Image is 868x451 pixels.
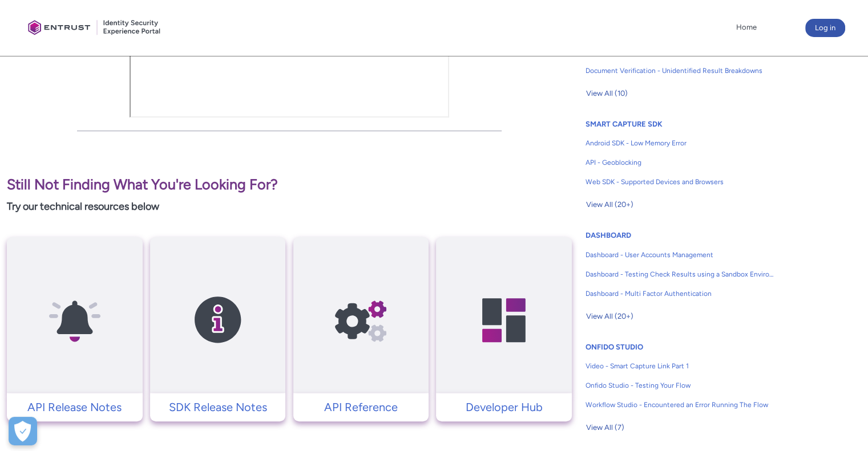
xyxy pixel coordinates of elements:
p: API Reference [299,399,423,416]
a: SMART CAPTURE SDK [586,120,663,128]
span: View All (10) [586,85,628,102]
a: Video - Smart Capture Link Part 1 [586,356,775,376]
p: API Release Notes [13,399,137,416]
a: API - Geoblocking [586,153,775,172]
p: SDK Release Notes [156,399,280,416]
span: Android SDK - Low Memory Error [586,138,775,148]
a: Dashboard - Testing Check Results using a Sandbox Environment [586,265,775,284]
a: Android SDK - Low Memory Error [586,133,775,153]
span: Dashboard - User Accounts Management [586,250,775,260]
button: View All (20+) [586,307,634,326]
a: API Reference [293,399,429,416]
p: Try our technical resources below [7,199,572,214]
span: Dashboard - Multi Factor Authentication [586,289,775,299]
img: Developer Hub [450,259,558,381]
a: Web SDK - Supported Devices and Browsers [586,172,775,192]
a: Dashboard - User Accounts Management [586,245,775,265]
a: API Release Notes [7,399,143,416]
img: API Reference [306,259,415,381]
a: Workflow Studio - Encountered an Error Running The Flow [586,395,775,415]
a: Home [733,19,760,36]
a: DASHBOARD [586,231,631,239]
p: Still Not Finding What You're Looking For? [7,174,572,196]
span: Web SDK - Supported Devices and Browsers [586,177,775,187]
a: Document Verification - Unidentified Result Breakdowns [586,61,775,80]
button: View All (20+) [586,196,634,214]
button: View All (10) [586,84,628,103]
a: Developer Hub [436,399,572,416]
p: Developer Hub [442,399,566,416]
a: Onfido Studio - Testing Your Flow [586,376,775,395]
span: API - Geoblocking [586,157,775,168]
span: Workflow Studio - Encountered an Error Running The Flow [586,400,775,410]
button: Open Preferences [9,417,37,445]
span: View All (20+) [586,308,633,325]
img: API Release Notes [21,259,129,381]
img: SDK Release Notes [164,259,272,381]
div: Cookie Preferences [9,417,37,445]
a: SDK Release Notes [150,399,286,416]
span: Onfido Studio - Testing Your Flow [586,380,775,391]
button: View All (7) [586,419,625,437]
span: Video - Smart Capture Link Part 1 [586,361,775,371]
a: Dashboard - Multi Factor Authentication [586,284,775,303]
span: Dashboard - Testing Check Results using a Sandbox Environment [586,269,775,279]
span: Document Verification - Unidentified Result Breakdowns [586,66,775,76]
button: Log in [805,19,845,37]
a: ONFIDO STUDIO [586,343,643,351]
